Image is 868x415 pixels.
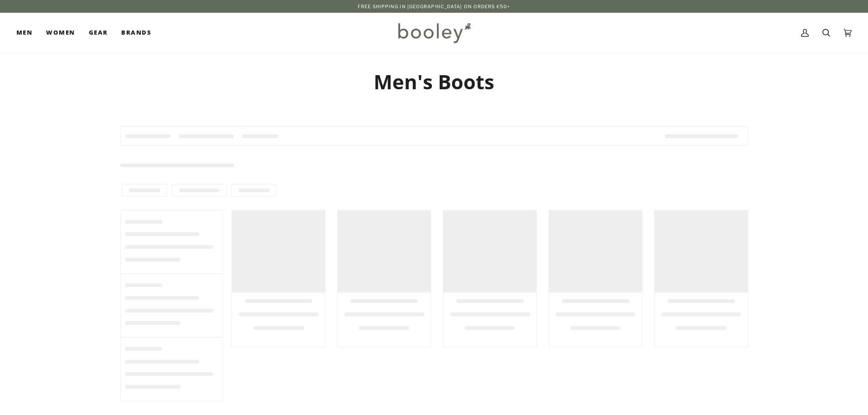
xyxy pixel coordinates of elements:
img: Booley [394,20,474,46]
span: Women [46,28,75,37]
a: Brands [114,13,158,53]
a: Gear [82,13,115,53]
a: Men [16,13,39,53]
span: Men [16,28,32,37]
p: Free Shipping in [GEOGRAPHIC_DATA] on Orders €50+ [358,3,510,10]
a: Women [39,13,82,53]
span: Brands [121,28,151,37]
span: Gear [89,28,108,37]
h1: Men's Boots [120,69,748,94]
